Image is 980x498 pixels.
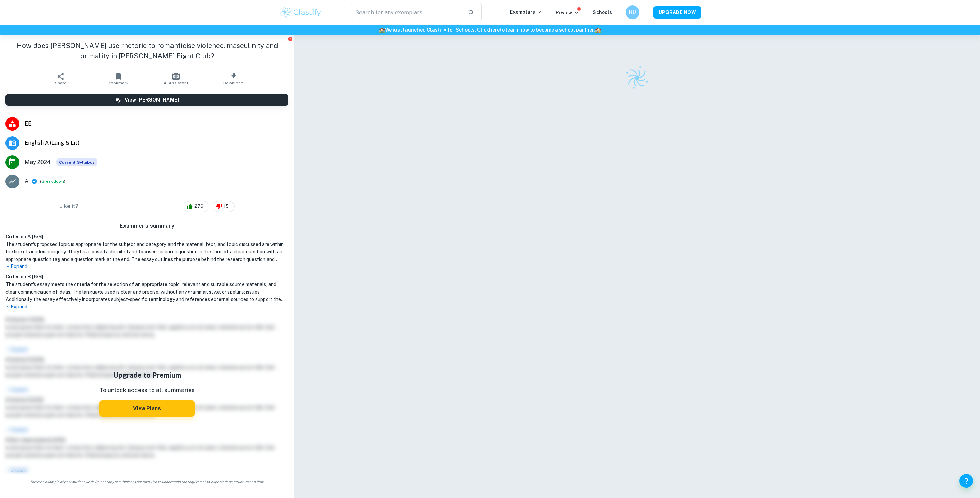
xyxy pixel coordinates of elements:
[279,5,322,19] img: Clastify logo
[5,40,288,61] h1: How does [PERSON_NAME] use rhetoric to romanticise violence, masculinity and primality in [PERSON...
[5,240,288,263] h1: The student's proposed topic is appropriate for the subject and category, and the material, text,...
[5,273,288,281] h6: Criterion B [ 6 / 6 ]:
[99,386,195,395] p: To unlock access to all summaries
[99,400,195,417] button: View Plans
[172,73,180,80] img: AI Assistant
[653,6,701,19] button: UPGRADE NOW
[164,81,188,85] span: AI Assistant
[205,69,262,88] button: Download
[223,81,244,85] span: Download
[5,281,288,303] h1: The student's essay meets the criteria for the selection of an appropriate topic, relevant and su...
[213,201,235,212] div: 15
[25,139,288,147] span: English A (Lang & Lit)
[42,178,64,185] button: Breakdown
[40,178,66,185] span: ( )
[351,3,463,22] input: Search for any exemplars...
[5,303,288,310] p: Expand
[3,479,291,484] span: This is an example of past student work. Do not copy or submit as your own. Use to understand the...
[287,36,293,41] button: Report issue
[220,203,233,210] span: 15
[959,474,973,488] button: Help and Feedback
[191,203,207,210] span: 276
[5,233,288,240] h6: Criterion A [ 5 / 6 ]:
[184,201,209,212] div: 276
[5,94,288,106] button: View [PERSON_NAME]
[3,222,291,230] h6: Examiner's summary
[99,370,195,380] h5: Upgrade to Premium
[556,9,579,16] p: Review
[489,27,500,33] a: here
[379,27,385,33] span: 🏫
[25,120,288,128] span: EE
[595,27,601,33] span: 🏫
[1,26,979,34] h6: We just launched Clastify for Schools. Click to learn how to become a school partner.
[108,81,129,85] span: Bookmark
[90,69,147,88] button: Bookmark
[56,158,97,166] span: Current Syllabus
[59,202,79,211] h6: Like it?
[125,96,179,104] h6: View [PERSON_NAME]
[147,69,205,88] button: AI Assistant
[593,10,612,15] a: Schools
[628,9,636,16] h6: HU
[510,8,542,16] p: Exemplars
[32,69,90,88] button: Share
[25,158,51,166] span: May 2024
[25,177,28,186] p: A
[626,5,639,19] button: HU
[56,158,97,166] div: This exemplar is based on the current syllabus. Feel free to refer to it for inspiration/ideas wh...
[5,263,288,270] p: Expand
[55,81,67,85] span: Share
[621,62,653,94] img: Clastify logo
